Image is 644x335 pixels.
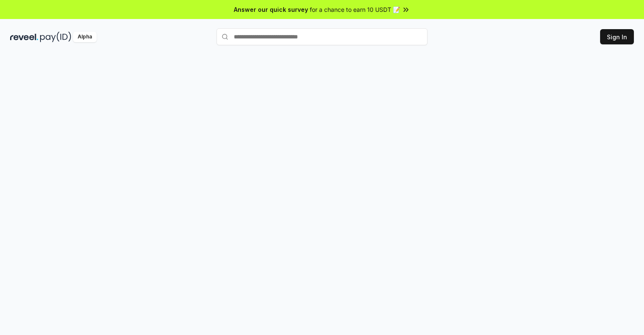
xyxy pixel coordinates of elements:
[310,5,400,14] span: for a chance to earn 10 USDT 📝
[600,29,634,44] button: Sign In
[10,32,38,42] img: reveel_dark
[234,5,308,14] span: Answer our quick survey
[40,32,71,42] img: pay_id
[73,32,97,42] div: Alpha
